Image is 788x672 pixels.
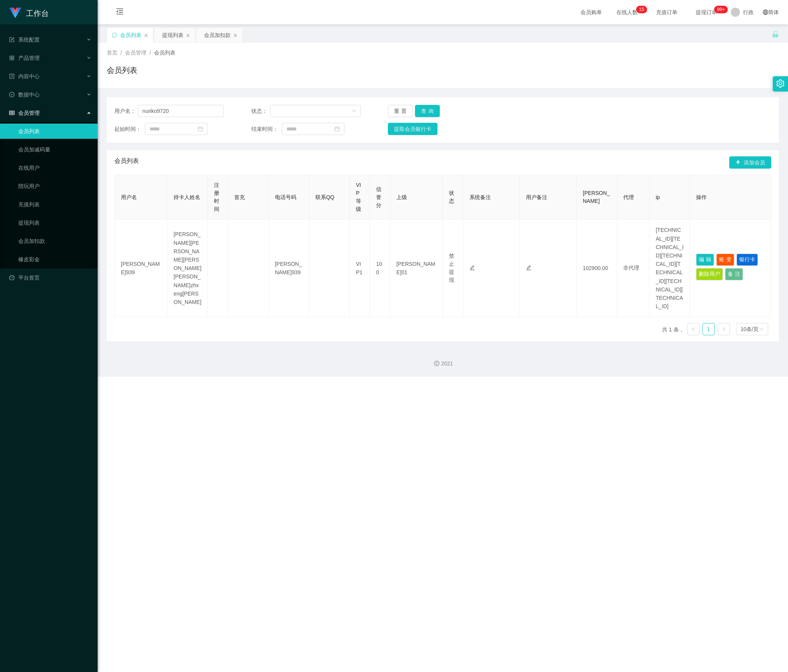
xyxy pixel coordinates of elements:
a: 图标：仪表板平台首页 [9,270,92,285]
font: 5 [642,7,644,12]
font: 充值订单 [656,9,677,15]
i: 图标： 表格 [9,110,14,116]
font: [PERSON_NAME] [174,273,201,288]
font: [TECHNICAL_ID] [656,235,683,258]
font: 工作台 [26,9,49,18]
i: 图标：编辑 [470,265,475,270]
font: 电话号码 [275,194,296,200]
font: [TECHNICAL_ID] [656,286,683,309]
font: 状态 [449,190,454,204]
img: logo.9652507e.png [9,8,21,18]
button: 账变 [716,254,734,266]
font: [PERSON_NAME] [174,240,199,262]
font: 用户名： [114,108,136,114]
font: 10条/页 [741,326,759,332]
font: 会员加扣款 [204,32,231,38]
a: 在线用户 [18,160,92,175]
font: 首充 [234,194,245,200]
font: [TECHNICAL_ID] [656,278,682,292]
i: 图标： 解锁 [772,31,779,38]
a: 橡皮彩金 [18,252,92,267]
font: VIP1 [356,261,362,275]
font: VIP等级 [356,182,361,212]
font: 系统备注 [470,194,491,200]
font: [PERSON_NAME]939 [121,261,160,275]
i: 图标：版权 [434,361,439,366]
font: 用户备注 [526,194,547,200]
font: 简体 [768,9,779,15]
font: 共 1 条， [662,326,684,333]
font: 会员列表 [107,66,137,74]
button: 图标: 加号添加会员 [729,156,771,169]
font: 代理 [623,194,634,200]
i: 图标： 下 [759,327,764,332]
font: 会员管理 [18,110,40,116]
font: 100 [376,261,382,275]
font: [PERSON_NAME] [583,190,610,204]
font: [TECHNICAL_ID] [656,261,683,284]
font: 首页 [107,50,117,56]
i: 图标： 关闭 [233,33,238,38]
sup: 15 [636,6,647,13]
font: 会员购单 [581,9,602,15]
i: 图标：个人资料 [9,74,14,79]
i: 图标： 左 [691,327,696,331]
i: 图标： 关闭 [144,33,148,38]
button: 备注 [725,268,743,280]
div: 10条/页 [741,323,759,335]
p: 1 [639,6,642,13]
button: 提取会员银行卡 [388,123,437,135]
font: 2021 [441,360,453,367]
a: 会员加减码量 [18,142,92,157]
li: 下一页 [718,323,730,335]
font: 起始时间： [114,126,141,132]
i: 图标： 右 [722,327,726,331]
i: 图标: 菜单折叠 [107,0,133,25]
font: 数据中心 [18,92,40,98]
font: 会员列表 [120,32,142,38]
font: 上级 [396,194,407,200]
i: 图标：同步 [112,32,117,38]
i: 图标: 检查-圆圈-o [9,92,14,97]
font: 禁止提现 [449,253,454,283]
font: 非代理 [623,265,639,271]
button: 删除用户 [696,268,723,280]
font: 102900.00 [583,265,608,271]
font: zhxeng [174,282,199,296]
a: 陪玩用户 [18,178,92,194]
font: 结束时间： [251,126,278,132]
font: 操作 [696,194,707,200]
i: 图标： 下 [352,109,356,114]
font: 提现列表 [162,32,183,38]
font: 在线人数 [616,9,638,15]
font: 持卡人姓名 [174,194,200,200]
font: [PERSON_NAME]939 [275,261,302,275]
font: 系统配置 [18,37,40,43]
font: 提现订单 [696,9,717,15]
i: 图标: 全球 [763,10,768,15]
a: 提现列表 [18,215,92,230]
a: 充值列表 [18,197,92,212]
font: [PERSON_NAME] [174,257,201,271]
font: / [121,50,122,56]
font: ip [656,194,660,200]
font: 用户名 [121,194,137,200]
i: 图标：编辑 [526,265,531,270]
li: 上一页 [687,323,700,335]
i: 图标： 表格 [9,37,14,42]
font: 产品管理 [18,55,40,61]
sup: 1058 [714,6,728,13]
font: 注册时间 [214,182,219,212]
button: 查询 [415,105,440,117]
font: 内容中心 [18,73,40,79]
font: [PERSON_NAME] [174,231,201,246]
font: 会员列表 [114,158,139,164]
font: 会员列表 [154,50,175,56]
button: 重置 [388,105,413,117]
li: 1 [703,323,715,335]
font: 行政 [743,9,754,15]
i: 图标：设置 [776,79,785,88]
i: 图标: appstore-o [9,55,14,61]
font: 状态： [251,108,267,114]
font: [PERSON_NAME] [174,291,201,305]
